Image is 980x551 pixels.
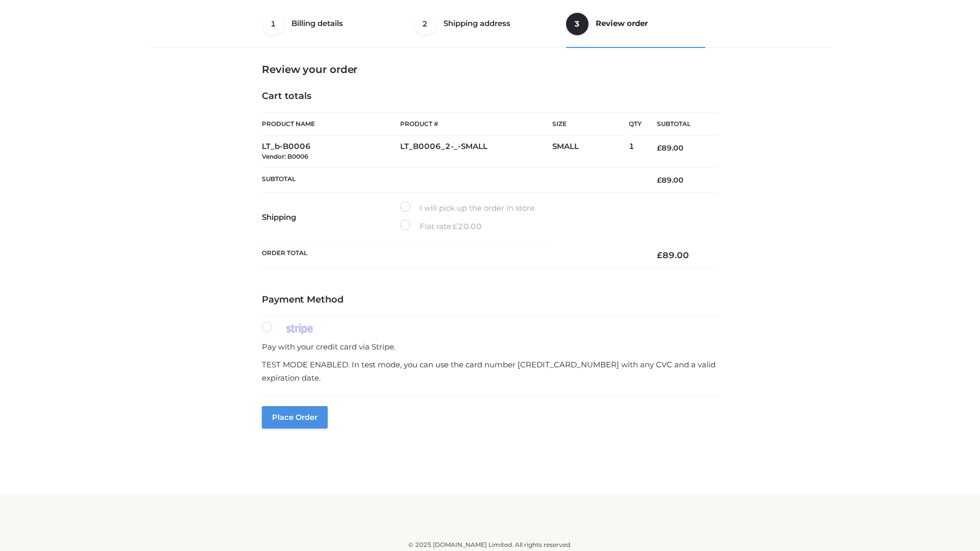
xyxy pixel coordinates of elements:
td: LT_b-B0006 [262,136,400,168]
span: £ [657,143,661,153]
th: Product # [400,112,552,136]
th: Subtotal [642,113,718,136]
h3: Review your order [262,63,718,76]
button: Place order [262,406,328,429]
th: Subtotal [262,167,642,192]
p: TEST MODE ENABLED. In test mode, you can use the card number [CREDIT_CARD_NUMBER] with any CVC an... [262,358,718,384]
h4: Payment Method [262,294,718,306]
th: Product Name [262,112,400,136]
bdi: 20.00 [453,221,482,231]
th: Size [552,113,624,136]
td: SMALL [552,136,629,168]
bdi: 89.00 [657,143,683,153]
label: Flat rate: [400,220,482,233]
span: £ [657,176,661,185]
bdi: 89.00 [657,250,689,260]
p: Pay with your credit card via Stripe. [262,340,718,354]
label: I will pick up the order in store. [400,202,536,215]
div: © 2025 [DOMAIN_NAME] Limited. All rights reserved. [152,540,828,550]
span: £ [453,221,458,231]
th: Order Total [262,242,642,269]
td: 1 [629,136,642,168]
span: £ [657,250,663,260]
bdi: 89.00 [657,176,683,185]
th: Qty [629,112,642,136]
th: Shipping [262,193,400,242]
td: LT_B0006_2-_-SMALL [400,136,552,168]
h4: Cart totals [262,91,718,102]
small: Vendor: B0006 [262,153,308,160]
